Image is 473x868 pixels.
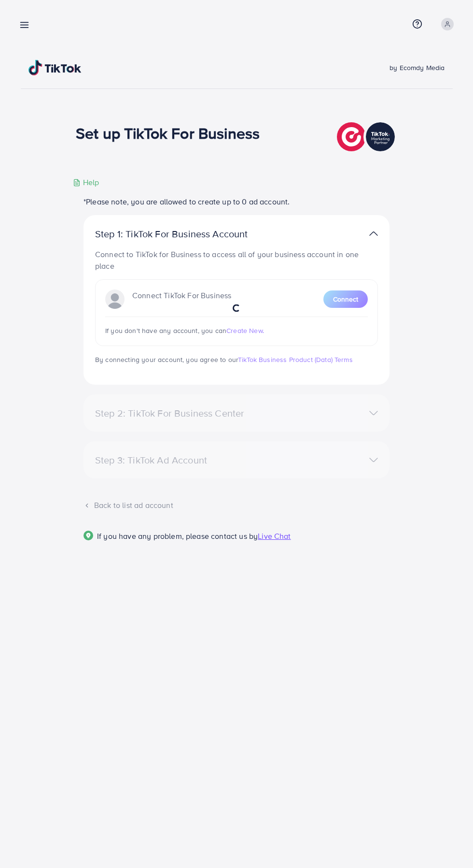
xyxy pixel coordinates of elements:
[97,531,258,541] span: If you have any problem, please contact us by
[83,531,93,540] img: Popup guide
[369,227,378,241] img: TikTok partner
[390,63,445,72] span: by Ecomdy Media
[95,228,278,240] p: Step 1: TikTok For Business Account
[73,177,99,188] div: Help
[28,60,82,75] img: TikTok
[337,120,397,154] img: TikTok partner
[258,531,291,541] span: Live Chat
[83,196,390,207] p: *Please note, you are allowed to create up to 0 ad account.
[76,124,260,142] h1: Set up TikTok For Business
[83,500,390,511] div: Back to list ad account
